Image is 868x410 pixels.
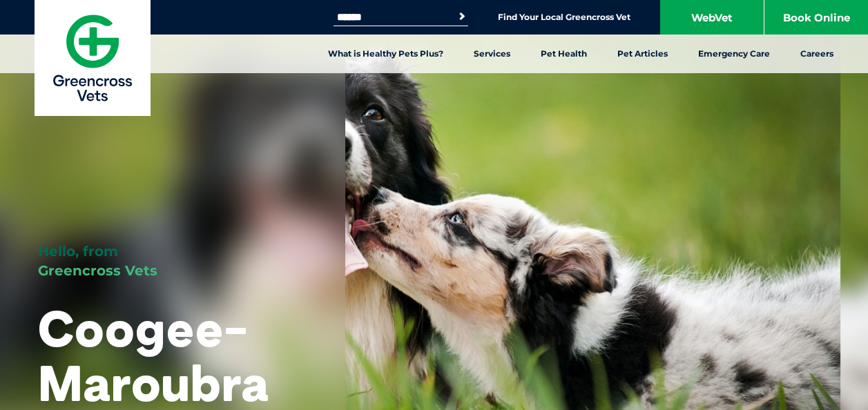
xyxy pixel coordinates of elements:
[683,35,785,73] a: Emergency Care
[455,10,469,23] button: Search
[498,12,630,23] a: Find Your Local Greencross Vet
[38,262,157,279] span: Greencross Vets
[313,35,459,73] a: What is Healthy Pets Plus?
[602,35,683,73] a: Pet Articles
[525,35,602,73] a: Pet Health
[38,243,118,260] span: Hello, from
[38,301,307,410] h1: Coogee-Maroubra
[459,35,525,73] a: Services
[785,35,849,73] a: Careers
